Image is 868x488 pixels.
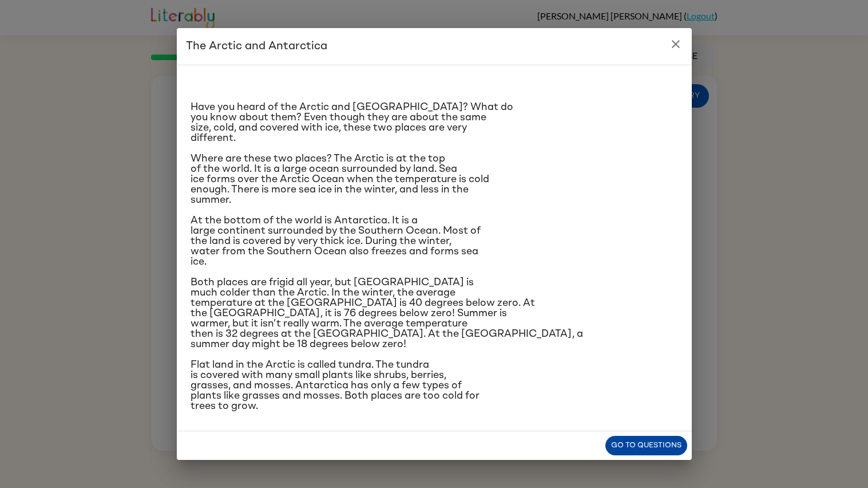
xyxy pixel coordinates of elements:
h2: The Arctic and Antarctica [177,28,692,65]
span: At the bottom of the world is Antarctica. It is a large continent surrounded by the Southern Ocea... [191,215,481,267]
span: Flat land in the Arctic is called tundra. The tundra is covered with many small plants like shrub... [191,360,479,411]
span: Have you heard of the Arctic and [GEOGRAPHIC_DATA]? What do you know about them? Even though they... [191,102,513,143]
span: Both places are frigid all year, but [GEOGRAPHIC_DATA] is much colder than the Arctic. In the win... [191,277,583,349]
button: Go to questions [605,436,687,456]
span: Where are these two places? The Arctic is at the top of the world. It is a large ocean surrounded... [191,154,489,205]
button: close [664,33,687,56]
